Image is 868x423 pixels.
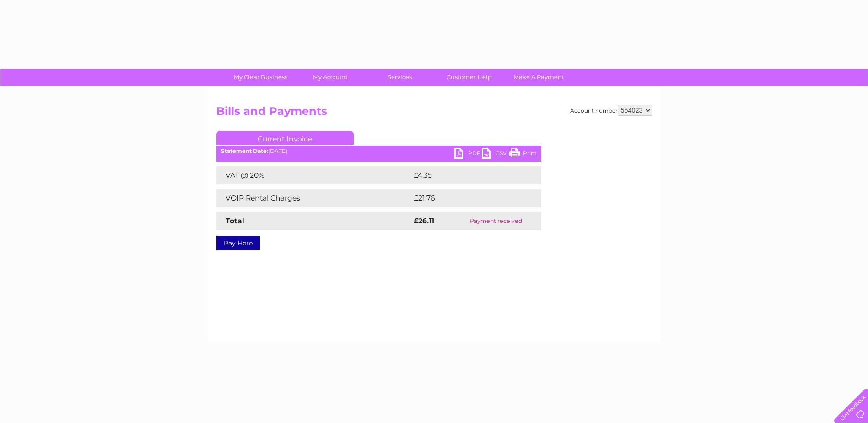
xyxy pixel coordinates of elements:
a: Print [509,148,537,161]
td: £4.35 [411,166,520,184]
a: Make A Payment [501,69,577,86]
h2: Bills and Payments [216,105,652,122]
a: CSV [482,148,509,161]
td: VAT @ 20% [216,166,411,184]
a: PDF [454,148,482,161]
div: [DATE] [216,148,541,154]
a: My Account [292,69,368,86]
strong: Total [226,217,244,225]
a: Services [362,69,437,86]
div: Account number [570,105,652,116]
a: My Clear Business [223,69,298,86]
strong: £26.11 [414,217,434,225]
a: Customer Help [431,69,507,86]
b: Statement Date: [221,147,268,154]
a: Current Invoice [216,131,354,145]
a: Pay Here [216,236,260,250]
td: Payment received [451,212,541,230]
td: £21.76 [411,189,522,207]
td: VOIP Rental Charges [216,189,411,207]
